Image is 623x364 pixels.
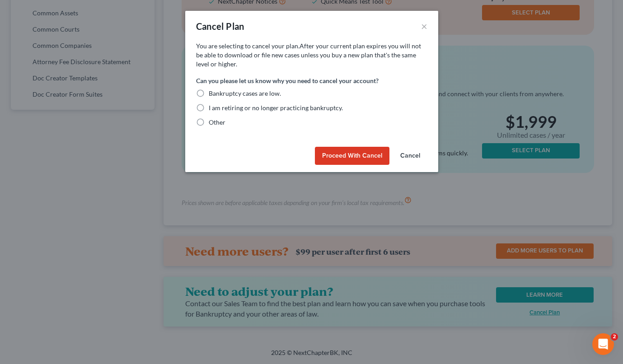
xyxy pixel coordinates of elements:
[315,147,389,165] button: Proceed with Cancel
[196,20,244,33] div: Cancel Plan
[592,333,614,355] iframe: Intercom live chat
[209,104,343,112] span: I am retiring or no longer practicing bankruptcy.
[611,333,618,341] span: 2
[196,42,427,69] p: You are selecting to cancel your plan. After your current plan expires you will not be able to do...
[209,118,225,126] span: Other
[196,77,379,84] span: Can you please let us know why you need to cancel your account?
[393,147,427,165] button: Cancel
[209,89,281,97] span: Bankruptcy cases are low.
[421,21,427,32] button: ×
